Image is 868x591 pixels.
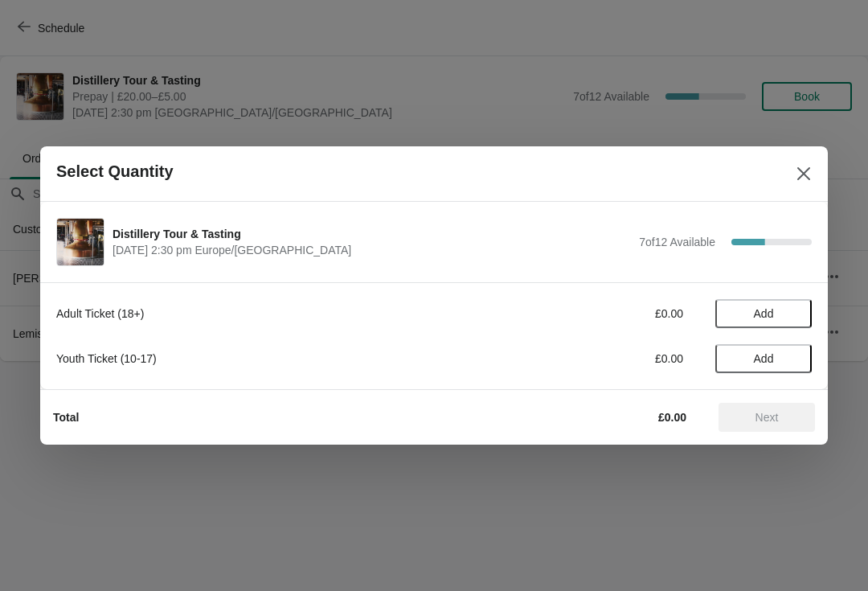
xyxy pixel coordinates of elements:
strong: £0.00 [658,411,686,424]
span: Add [754,352,774,365]
div: Adult Ticket (18+) [56,306,502,322]
strong: Total [53,411,79,424]
span: Distillery Tour & Tasting [113,226,631,242]
span: [DATE] 2:30 pm Europe/[GEOGRAPHIC_DATA] [113,242,631,258]
div: £0.00 [534,351,683,367]
div: £0.00 [534,306,683,322]
span: Add [754,307,774,320]
button: Close [789,159,818,188]
img: Distillery Tour & Tasting | | August 29 | 2:30 pm Europe/London [57,219,104,265]
button: Add [715,344,812,373]
h2: Select Quantity [56,162,174,181]
div: Youth Ticket (10-17) [56,351,502,367]
span: 7 of 12 Available [639,236,715,248]
button: Add [715,299,812,328]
